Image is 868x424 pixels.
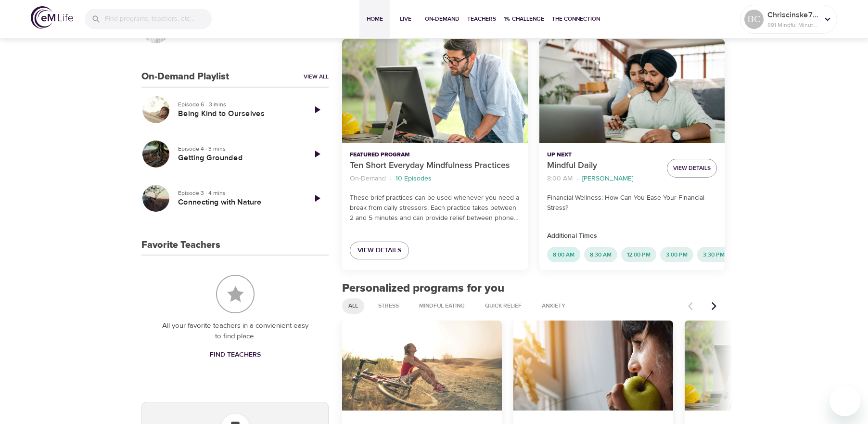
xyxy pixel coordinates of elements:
[479,298,528,314] div: Quick Relief
[350,159,520,172] p: Ten Short Everyday Mindfulness Practices
[372,302,405,310] span: Stress
[576,172,578,185] li: ·
[767,9,818,21] p: Chriscinske765
[547,247,580,262] div: 8:00 AM
[413,298,471,314] div: Mindful Eating
[621,247,656,262] div: 12:00 PM
[513,321,673,411] button: Mindful Eating: A Path to Well-being
[539,39,725,143] button: Mindful Daily
[306,98,329,121] a: Play Episode
[342,321,502,411] button: Getting Active
[141,184,170,213] button: Connecting with Nature
[685,321,844,411] button: Ten Short Everyday Mindfulness Practices
[350,193,520,223] p: These brief practices can be used whenever you need a break from daily stressors. Each practice t...
[504,14,544,24] span: 1% Challenge
[547,159,659,172] p: Mindful Daily
[667,159,717,178] button: View Details
[141,71,229,82] h3: On-Demand Playlist
[178,100,298,109] p: Episode 6 · 3 mins
[547,251,580,259] span: 8:00 AM
[141,140,170,168] button: Getting Grounded
[372,298,405,314] div: Stress
[547,151,659,159] p: Up Next
[582,174,633,184] p: [PERSON_NAME]
[304,73,329,81] a: View All
[697,247,730,262] div: 3:30 PM
[178,109,298,119] h5: Being Kind to Ourselves
[673,163,711,173] span: View Details
[660,247,693,262] div: 3:00 PM
[547,193,717,213] p: Financial Wellness: How Can You Ease Your Financial Stress?
[350,174,386,184] p: On-Demand
[306,142,329,166] a: Play Episode
[660,251,693,259] span: 3:00 PM
[467,14,496,24] span: Teachers
[178,153,298,163] h5: Getting Grounded
[413,302,471,310] span: Mindful Eating
[394,14,417,24] span: Live
[536,302,571,310] span: Anxiety
[552,14,600,24] span: The Connection
[547,174,573,184] p: 8:00 AM
[536,298,572,314] div: Anxiety
[621,251,656,259] span: 12:00 PM
[105,9,212,29] input: Find programs, teachers, etc...
[547,172,659,185] nav: breadcrumb
[343,302,364,310] span: All
[703,296,725,317] button: Next items
[350,242,409,259] a: View Details
[141,95,170,124] button: Being Kind to Ourselves
[390,172,392,185] li: ·
[350,151,520,159] p: Featured Program
[425,14,460,24] span: On-Demand
[342,298,364,314] div: All
[350,172,520,185] nav: breadcrumb
[584,247,617,262] div: 8:30 AM
[830,385,860,416] iframe: Button to launch messaging window
[767,21,818,29] p: 891 Mindful Minutes
[206,346,265,364] a: Find Teachers
[584,251,617,259] span: 8:30 AM
[342,39,527,143] button: Ten Short Everyday Mindfulness Practices
[161,321,309,342] p: All your favorite teachers in a convienient easy to find place.
[178,189,298,197] p: Episode 3 · 4 mins
[357,244,401,257] span: View Details
[31,6,73,29] img: logo
[141,240,220,251] h3: Favorite Teachers
[178,197,298,207] h5: Connecting with Nature
[363,14,386,24] span: Home
[306,187,329,210] a: Play Episode
[178,144,298,153] p: Episode 4 · 3 mins
[547,231,717,241] p: Additional Times
[396,174,432,184] p: 10 Episodes
[744,10,764,29] div: BC
[216,275,255,313] img: Favorite Teachers
[697,251,730,259] span: 3:30 PM
[479,302,527,310] span: Quick Relief
[210,349,261,361] span: Find Teachers
[342,282,725,296] h2: Personalized programs for you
